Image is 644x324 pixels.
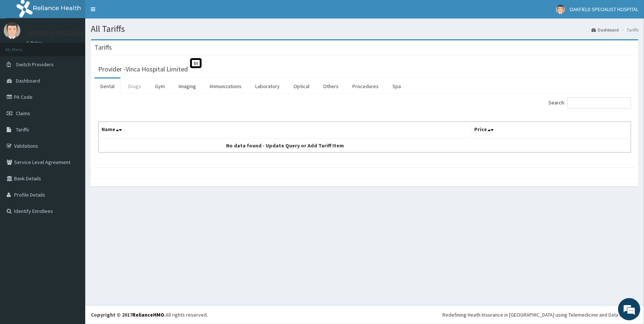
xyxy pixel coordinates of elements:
[16,77,40,84] span: Dashboard
[620,27,638,33] li: Tariffs
[98,66,188,73] h3: Provider - Vinca Hospital Limited
[149,79,171,94] a: Gym
[570,6,638,13] span: OAKFIELD SPECIALIST HOSPITAL
[16,61,54,68] span: Switch Providers
[471,122,631,139] th: Price
[91,311,166,318] strong: Copyright © 2017 .
[94,44,112,51] h3: Tariffs
[91,24,638,34] h1: All Tariffs
[16,110,30,117] span: Claims
[16,126,29,133] span: Tariffs
[548,97,631,108] label: Search:
[122,79,147,94] a: Drugs
[442,311,638,318] div: Redefining Heath Insurance in [GEOGRAPHIC_DATA] using Telemedicine and Data Science!
[288,79,315,94] a: Optical
[591,27,619,33] a: Dashboard
[26,30,119,37] p: OAKFIELD SPECIALIST HOSPITAL
[190,58,202,68] span: St
[99,122,471,139] th: Name
[556,5,565,14] img: User Image
[132,311,164,318] a: RelianceHMO
[386,79,407,94] a: Spa
[85,305,644,324] footer: All rights reserved.
[317,79,345,94] a: Others
[94,79,120,94] a: Dental
[99,138,471,153] td: No data found - Update Query or Add Tariff Item
[567,97,631,108] input: Search:
[204,79,248,94] a: Immunizations
[249,79,286,94] a: Laboratory
[4,22,20,39] img: User Image
[26,40,44,46] a: Online
[346,79,385,94] a: Procedures
[173,79,202,94] a: Imaging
